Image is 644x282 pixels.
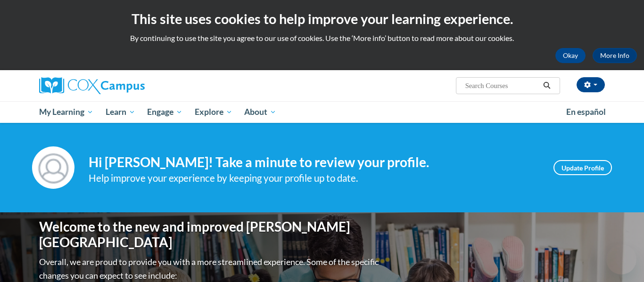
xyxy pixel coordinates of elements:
[606,244,636,274] iframe: Button to launch messaging window
[106,106,135,118] span: Learn
[147,106,182,118] span: Engage
[39,219,381,250] h1: Welcome to the new and improved [PERSON_NAME][GEOGRAPHIC_DATA]
[464,80,540,91] input: Search Courses
[577,77,605,92] button: Account Settings
[593,48,637,63] a: More Info
[189,101,239,123] a: Explore
[89,170,539,186] div: Help improve your experience by keeping your profile up to date.
[99,101,141,123] a: Learn
[39,106,93,118] span: My Learning
[560,102,612,122] a: En español
[195,106,232,118] span: Explore
[25,101,619,123] div: Main menu
[39,77,218,94] a: Cox Campus
[89,154,539,170] h4: Hi [PERSON_NAME]! Take a minute to review your profile.
[141,101,189,123] a: Engage
[32,146,74,189] img: Profile Image
[553,160,612,175] a: Update Profile
[555,48,586,63] button: Okay
[239,101,283,123] a: About
[7,33,637,43] p: By continuing to use the site you agree to our use of cookies. Use the ‘More info’ button to read...
[540,80,554,91] button: Search
[566,107,606,117] span: En español
[39,77,145,94] img: Cox Campus
[33,101,99,123] a: My Learning
[244,106,276,118] span: About
[7,9,637,28] h2: This site uses cookies to help improve your learning experience.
